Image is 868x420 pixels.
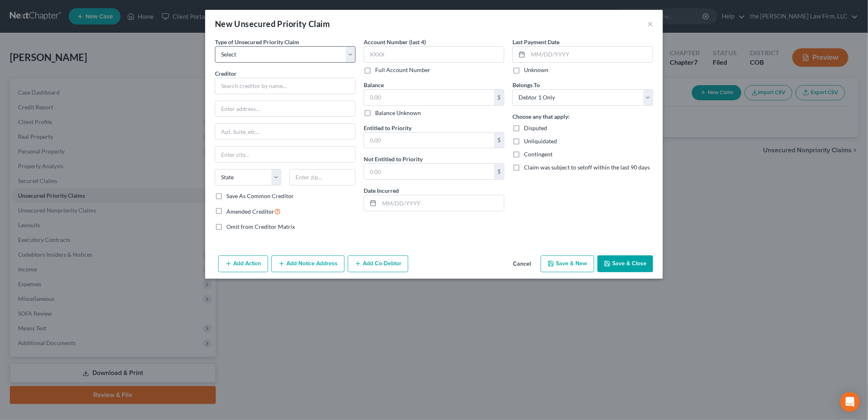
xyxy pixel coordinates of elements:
[289,169,356,185] input: Enter zip...
[226,208,274,215] span: Amended Creditor
[364,186,399,195] label: Date Incurred
[840,392,860,412] div: Open Intercom Messenger
[512,38,559,46] label: Last Payment Date
[528,47,653,62] input: MM/DD/YYYY
[541,255,594,273] button: Save & New
[524,151,553,158] span: Contingent
[215,78,356,94] input: Search creditor by name...
[364,124,412,132] label: Entitled to Priority
[364,81,384,89] label: Balance
[647,19,653,29] button: ×
[524,66,548,74] label: Unknown
[215,70,237,77] span: Creditor
[364,38,426,46] label: Account Number (last 4)
[379,195,504,211] input: MM/DD/YYYY
[506,256,537,273] button: Cancel
[226,192,294,200] label: Save As Common Creditor
[348,255,408,273] button: Add Co-Debtor
[375,66,430,74] label: Full Account Number
[364,133,494,148] input: 0.00
[494,90,504,105] div: $
[364,155,423,163] label: Not Entitled to Priority
[494,133,504,148] div: $
[364,46,504,63] input: XXXX
[524,124,547,131] span: Disputed
[364,90,494,105] input: 0.00
[215,147,355,162] input: Enter city...
[512,81,540,88] span: Belongs To
[524,164,650,171] span: Claim was subject to setoff within the last 90 days
[226,223,295,230] span: Omit from Creditor Matrix
[271,255,345,273] button: Add Notice Address
[218,255,268,273] button: Add Action
[215,101,355,117] input: Enter address...
[215,124,355,139] input: Apt, Suite, etc...
[215,18,330,29] div: New Unsecured Priority Claim
[524,138,557,145] span: Unliquidated
[512,112,570,121] label: Choose any that apply:
[597,255,653,273] button: Save & Close
[215,38,299,45] span: Type of Unsecured Priority Claim
[364,164,494,179] input: 0.00
[375,109,421,117] label: Balance Unknown
[494,164,504,179] div: $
